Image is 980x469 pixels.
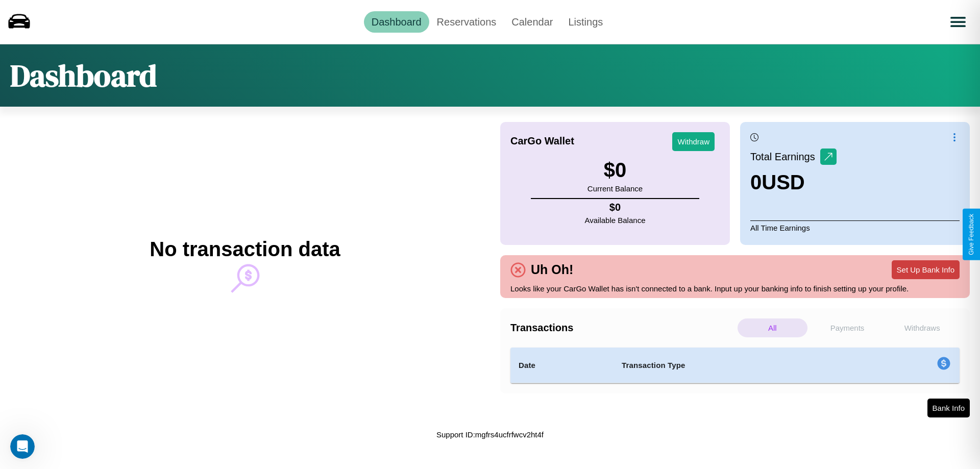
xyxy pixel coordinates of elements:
[560,11,610,33] a: Listings
[813,318,883,337] p: Payments
[585,213,646,227] p: Available Balance
[944,8,972,36] button: Open menu
[750,220,960,235] p: All Time Earnings
[892,260,960,279] button: Set Up Bank Info
[738,318,807,337] p: All
[927,399,970,417] button: Bank Info
[150,238,340,261] h2: No transaction data
[364,11,429,33] a: Dashboard
[510,282,960,295] p: Looks like your CarGo Wallet has isn't connected to a bank. Input up your banking info to finish ...
[587,159,643,182] h3: $ 0
[510,322,735,334] h4: Transactions
[429,11,504,33] a: Reservations
[10,434,35,459] iframe: Intercom live chat
[750,171,837,194] h3: 0 USD
[887,318,957,337] p: Withdraws
[750,147,820,166] p: Total Earnings
[622,359,853,372] h4: Transaction Type
[672,132,715,151] button: Withdraw
[10,55,157,96] h1: Dashboard
[526,262,578,277] h4: Uh Oh!
[504,11,560,33] a: Calendar
[510,348,960,383] table: simple table
[587,182,643,195] p: Current Balance
[585,202,646,213] h4: $ 0
[968,214,975,255] div: Give Feedback
[436,428,544,441] p: Support ID: mgfrs4ucfrfwcv2ht4f
[519,359,605,372] h4: Date
[510,135,574,147] h4: CarGo Wallet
